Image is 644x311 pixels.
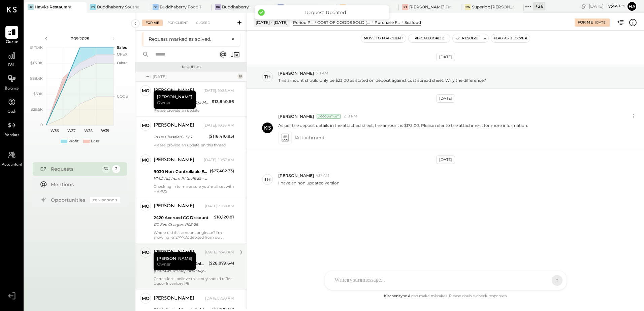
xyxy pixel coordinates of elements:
div: [DATE], 7:48 AM [205,250,234,255]
text: W39 [101,128,109,133]
p: I have an non updated version [278,180,340,186]
a: Accountant [0,148,23,168]
div: ($28,879.64) [208,260,234,267]
text: W37 [67,128,75,133]
div: P09 2025 [51,36,108,41]
div: $13,840.66 [212,98,234,105]
div: Closed [193,20,214,26]
div: SP [278,4,284,10]
div: For Me [142,20,163,26]
span: 3:11 AM [316,71,328,76]
div: 3 [112,165,120,173]
span: Balance [5,86,19,92]
text: $88.4K [30,76,43,81]
button: Re-Categorize [409,34,450,42]
div: Seafood [405,20,421,25]
div: Request Updated [268,9,383,15]
div: [DATE], 10:38 AM [203,88,234,94]
div: [PERSON_NAME] [154,157,194,164]
div: Purchase Food [375,20,401,25]
div: To Be Classified - B/S [154,134,206,140]
div: Checking in to make sure you're all set with HRPOS [154,184,234,194]
a: P&L [0,49,23,69]
div: [PERSON_NAME] [154,249,194,256]
span: Vendors [5,132,19,138]
text: COGS [117,94,128,99]
div: Th [264,176,271,182]
div: mo [142,122,150,129]
text: W38 [84,128,92,133]
a: Vendors [0,119,23,138]
div: [DATE] [153,74,236,79]
div: $18,120.81 [214,214,234,220]
text: $59K [33,92,43,96]
a: Balance [0,72,23,92]
div: ($118,410.85) [208,133,234,140]
span: P&L [8,63,16,69]
text: OPEX [117,52,128,57]
div: mo [142,88,150,94]
div: HR [28,4,34,10]
div: [PERSON_NAME] [154,122,194,129]
a: Cash [0,96,23,115]
div: Please provide an update [154,108,234,113]
button: Flag as Blocker [491,34,530,42]
text: $29.5K [31,107,43,112]
div: BS [90,4,96,10]
div: Loss [91,139,99,144]
div: [DATE], 10:37 AM [204,158,234,163]
div: Requests [139,65,243,69]
text: Occu... [117,61,128,65]
span: 4:17 AM [316,173,329,178]
div: Buddhaberry Southampton [97,4,139,10]
div: Coming Soon [90,197,120,203]
div: [PERSON_NAME] [154,203,194,210]
p: This amount should only be $23.00 as stated on deposit against cost spread sheet. Why the differe... [278,77,486,83]
text: $147.4K [30,45,43,50]
div: 9030 Non-Controllable Expenses:Other Income and Expenses:Other Income [154,168,208,175]
div: copy link [580,3,587,10]
div: mo [142,157,150,163]
div: [PERSON_NAME] [154,295,194,302]
div: mo [142,295,150,302]
div: Request marked as solved. [149,36,228,42]
div: VMD Adj from P1 to P6 25 - Excess Deposit adjusted to other income [154,175,208,182]
div: Where did this amount originate? I'm showing -$12,777.72 debited from our account on [DATE] [154,230,234,240]
text: $117.9K [30,61,43,65]
text: 0 [40,123,43,127]
span: Owner [157,100,171,105]
div: Accountant [317,114,341,119]
div: Correction: I believe this entry should reflect Liquor Inventory P8 [154,276,234,286]
div: Please provide an update on this thread [154,143,234,147]
div: [DATE] - [DATE] [254,18,290,27]
span: [PERSON_NAME] [278,113,314,119]
div: 30 [102,165,110,173]
span: Queue [6,39,18,45]
button: Move to for client [361,34,406,42]
span: Owner [157,261,171,267]
div: COST OF GOODS SOLD (COGS) [317,20,371,25]
div: mo [142,249,150,255]
div: Opportunities [51,197,87,203]
div: Superior: [PERSON_NAME] [472,4,514,10]
div: + 26 [533,2,545,10]
div: [PERSON_NAME] [154,88,194,94]
div: [DATE] [589,3,625,9]
div: BF [153,4,159,10]
div: mo [142,203,150,209]
div: Superior: [GEOGRAPHIC_DATA] [347,4,389,10]
div: Buddhaberry Food Truck [160,4,201,10]
span: [PERSON_NAME] [278,70,314,76]
p: As per the deposit details in the attached sheet, the amount is $173.00. Please refer to the atta... [278,123,528,128]
div: Shawarma Point- Fareground [285,4,326,10]
a: Queue [0,26,23,45]
div: 2420 Accrued CC Discount [154,214,212,221]
text: W36 [50,128,59,133]
div: [DATE] [436,155,455,164]
div: SW [465,4,471,10]
span: [PERSON_NAME] [278,173,314,178]
button: Resolve [453,34,481,42]
div: SO [340,4,346,10]
div: Mentions [51,181,117,188]
div: Hawks Restaurant [35,4,72,10]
